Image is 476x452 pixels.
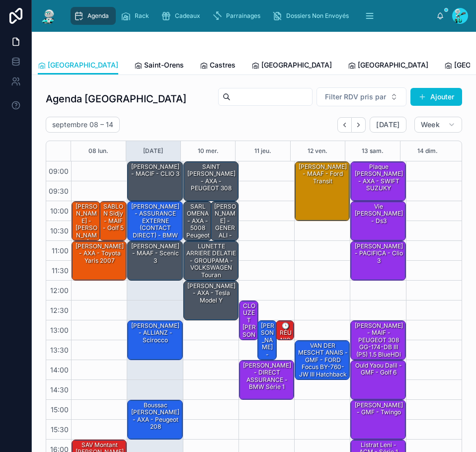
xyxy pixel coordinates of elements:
h2: septembre 08 – 14 [52,120,113,130]
div: [PERSON_NAME] - AXA - Toyota Yaris 2007 [72,241,126,280]
div: [PERSON_NAME] - L'OLIVIER - RENAULT Clio EZ-015-YJ IV 5 Portes Phase 2 1.5 dCi FAP Energy eco2 S&... [258,321,276,360]
div: [PERSON_NAME] - MAIF - PEUGEOT 308 GG-174-DB III (P5) 1.5 BlueHDi 16V EAT8 S&S 130 cv Boîte auto [351,321,405,360]
button: 14 dim. [417,141,438,161]
div: ould yaou dalil - GMF - golf 6 [352,361,404,377]
div: SAINT [PERSON_NAME] - AXA - PEUGEOT 308 [184,162,238,201]
div: SABLON Sidjy - MAIF - Golf 5 [101,202,126,233]
div: [PERSON_NAME] - [PERSON_NAME] [72,202,100,240]
span: 11:00 [49,246,71,255]
div: [PERSON_NAME] - MAAF - Ford transit [295,162,349,221]
span: 12:30 [48,306,71,314]
span: Parrainages [226,12,260,20]
div: Vie [PERSON_NAME] - Ds3 [351,202,405,240]
a: Castres [200,56,236,76]
div: [PERSON_NAME] - GENERALI - VOLVO XC 60 [213,202,238,254]
div: [DATE] [143,141,163,161]
span: Rack [135,12,149,20]
span: 14:00 [48,366,71,374]
div: Plaque [PERSON_NAME] - AXA - SWIFT SUZUKY [352,162,404,193]
span: Agenda [87,12,109,20]
span: Saint-Orens [144,60,184,70]
div: [PERSON_NAME] - GENERALI - VOLVO XC 60 [211,202,238,240]
span: 15:00 [48,405,71,414]
div: [PERSON_NAME] - PACIFICA - clio 3 [351,241,405,280]
button: 12 ven. [308,141,327,161]
div: LUNETTE ARRIERE DELATIE - GROUPAMA - VOLKSWAGEN Touran [184,241,238,280]
div: SARL OMENA - AXA - 5008 Peugeot [185,202,211,240]
div: [PERSON_NAME] - MACIF - CLIO 3 [129,162,181,179]
span: [DATE] [376,120,399,129]
span: [GEOGRAPHIC_DATA] [48,60,118,70]
span: [GEOGRAPHIC_DATA] [358,60,428,70]
div: [PERSON_NAME] - AXA - Tesla model y [184,281,238,320]
a: Rack [118,7,156,25]
div: Boussac [PERSON_NAME] - AXA - Peugeot 208 [129,401,181,432]
div: SARL OMENA - AXA - 5008 Peugeot [184,202,212,240]
div: [PERSON_NAME] - MACIF - CLIO 3 [128,162,182,201]
div: 🕒 RÉUNION - - [278,321,293,352]
div: CLOUZET [PERSON_NAME] - PEUGEOT 308 SW [239,301,258,340]
div: [PERSON_NAME] - ALLIANZ - Scirocco [128,321,182,360]
div: [PERSON_NAME] - ALLIANZ - Scirocco [129,321,181,345]
div: [PERSON_NAME] - GMF - twingo [352,401,404,417]
span: Week [421,120,440,129]
div: [PERSON_NAME] - MAAF - Scenic 3 [128,241,182,280]
span: Dossiers Non Envoyés [286,12,349,20]
div: [PERSON_NAME] - DIRECT ASSURANCE - BMW série 1 [241,361,293,392]
div: VAN DER MESCHT ANAIS - GMF - FORD Focus BY-760-JW III Hatchback 1.6 SCTi 16V EcoBoost S&S 150 cv [295,341,349,379]
span: [GEOGRAPHIC_DATA] [261,60,332,70]
span: 13:00 [48,326,71,334]
div: [PERSON_NAME] - AXA - Tesla model y [185,282,238,305]
div: [PERSON_NAME] - GMF - twingo [351,400,405,439]
button: Week [414,117,462,133]
div: [PERSON_NAME] - ASSURANCE EXTERNE (CONTACT DIRECT) - BMW serie 1 [128,202,182,240]
span: 10:30 [48,226,71,235]
span: Castres [210,60,236,70]
button: Next [352,117,366,133]
div: [PERSON_NAME] - MAAF - Ford transit [297,162,349,186]
div: Boussac [PERSON_NAME] - AXA - Peugeot 208 [128,400,182,439]
span: 15:30 [48,425,71,434]
a: Agenda [71,7,116,25]
button: 10 mer. [198,141,219,161]
div: [PERSON_NAME] - [PERSON_NAME] [74,202,99,247]
img: App logo [40,8,58,24]
div: scrollable content [66,5,436,27]
a: Saint-Orens [134,56,184,76]
a: Dossiers Non Envoyés [269,7,356,25]
button: 11 jeu. [254,141,271,161]
a: [GEOGRAPHIC_DATA] [251,56,332,76]
span: 14:30 [48,385,71,394]
div: VAN DER MESCHT ANAIS - GMF - FORD Focus BY-760-JW III Hatchback 1.6 SCTi 16V EcoBoost S&S 150 cv [297,341,349,400]
a: [GEOGRAPHIC_DATA] [38,56,118,75]
div: SAINT [PERSON_NAME] - AXA - PEUGEOT 308 [185,162,238,193]
button: Ajouter [410,88,462,106]
button: Select Button [317,87,406,106]
span: 12:00 [48,286,71,295]
div: SABLON Sidjy - MAIF - Golf 5 [100,202,127,240]
div: Vie [PERSON_NAME] - Ds3 [352,202,404,226]
div: [PERSON_NAME] - MAIF - PEUGEOT 308 GG-174-DB III (P5) 1.5 BlueHDi 16V EAT8 S&S 130 cv Boîte auto [352,321,404,374]
span: 11:30 [49,266,71,275]
div: 🕒 RÉUNION - - [276,321,294,340]
span: 09:00 [46,167,71,175]
span: Cadeaux [175,12,200,20]
span: 13:30 [48,346,71,354]
div: [PERSON_NAME] - ASSURANCE EXTERNE (CONTACT DIRECT) - BMW serie 1 [129,202,181,247]
div: LUNETTE ARRIERE DELATIE - GROUPAMA - VOLKSWAGEN Touran [185,242,238,280]
div: ould yaou dalil - GMF - golf 6 [351,361,405,399]
button: 08 lun. [88,141,108,161]
span: Filter RDV pris par [325,92,386,102]
div: 13 sam. [362,141,384,161]
div: [PERSON_NAME] - PACIFICA - clio 3 [352,242,404,265]
div: CLOUZET [PERSON_NAME] - PEUGEOT 308 SW [241,301,257,396]
a: [GEOGRAPHIC_DATA] [348,56,428,76]
div: [PERSON_NAME] - MAAF - Scenic 3 [129,242,181,265]
div: [PERSON_NAME] - DIRECT ASSURANCE - BMW série 1 [239,361,294,399]
span: 09:30 [46,187,71,195]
